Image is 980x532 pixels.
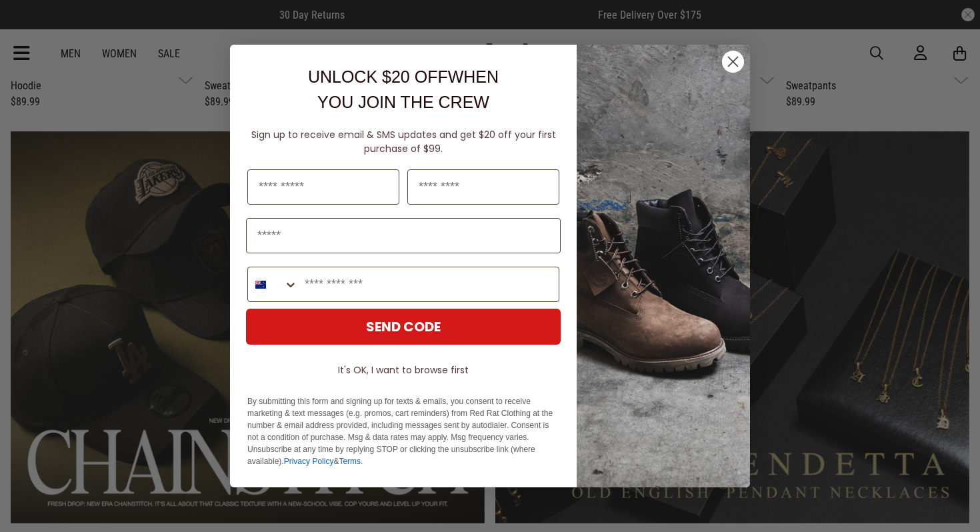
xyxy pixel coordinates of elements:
[317,93,489,111] span: YOU JOIN THE CREW
[246,309,561,345] button: SEND CODE
[308,67,448,86] span: UNLOCK $20 OFF
[339,457,361,466] a: Terms
[577,45,750,487] img: f7662613-148e-4c88-9575-6c6b5b55a647.jpeg
[448,67,499,86] span: WHEN
[11,5,51,45] button: Open LiveChat chat widget
[246,358,561,382] button: It's OK, I want to browse first
[247,395,559,467] p: By submitting this form and signing up for texts & emails, you consent to receive marketing & tex...
[248,267,298,301] button: Search Countries
[246,218,561,253] input: Email
[255,279,266,290] img: New Zealand
[247,169,399,205] input: First Name
[721,50,745,73] button: Close dialog
[284,457,334,466] a: Privacy Policy
[251,128,556,155] span: Sign up to receive email & SMS updates and get $20 off your first purchase of $99.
